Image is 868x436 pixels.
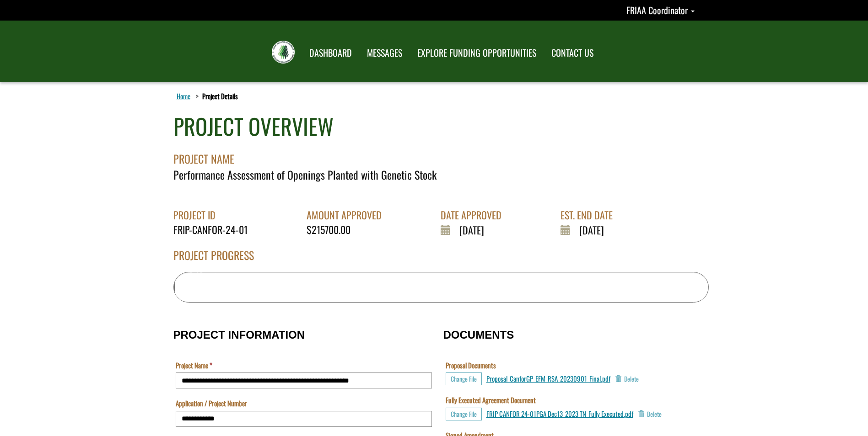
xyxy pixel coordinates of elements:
a: Proposal_CanforGP_EFM_RSA_20230901_Final.pdf [486,373,610,383]
a: FRIAA Coordinator [626,3,695,17]
div: $215700.00 [307,223,388,237]
div: Performance Assessment of Openings Planted with Genetic Stock [173,167,709,182]
div: PROJECT ID [173,208,254,222]
div: DATE APPROVED [441,208,508,222]
input: Project Name [176,372,432,388]
div: 0% Completed - 0 of 3 Milestones Complete [174,272,175,302]
label: Project Name [176,361,212,370]
label: Proposal Documents [446,361,496,370]
a: CONTACT US [545,42,600,64]
a: MESSAGES [360,42,409,64]
div: PROJECT NAME [173,142,709,167]
label: Fully Executed Agreement Document [446,395,536,405]
div: FRIP-CANFOR-24-01 [173,223,254,237]
button: Delete [615,372,639,385]
label: Application / Project Number [176,399,247,408]
a: DASHBOARD [302,42,359,64]
div: PROJECT OVERVIEW [173,111,334,142]
div: EST. END DATE [561,208,620,222]
div: [DATE] [441,223,508,237]
h3: DOCUMENTS [443,329,695,341]
div: [DATE] [561,223,620,237]
nav: Main Navigation [301,39,600,64]
div: AMOUNT APPROVED [307,208,388,222]
button: Choose File for Proposal Documents [446,372,482,385]
li: Project Details [194,91,238,101]
span: FRIAA Coordinator [626,3,688,17]
div: PROJECT PROGRESS [173,247,709,272]
a: EXPLORE FUNDING OPPORTUNITIES [410,42,543,64]
button: Choose File for Fully Executed Agreement Document [446,408,482,420]
img: FRIAA Submissions Portal [272,41,295,64]
h3: PROJECT INFORMATION [173,329,434,341]
button: Delete [638,408,662,420]
a: FRIP CANFOR 24-01PGA Dec13_2023 TN_Fully Executed.pdf [486,409,633,419]
a: Home [175,90,192,102]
